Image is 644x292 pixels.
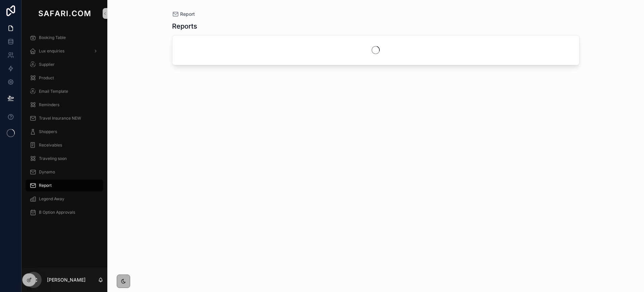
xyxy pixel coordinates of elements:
a: Booking Table [25,32,103,44]
h1: Reports [172,22,197,31]
a: B Option Approvals [25,206,103,218]
a: Receivables [25,139,103,151]
span: Legend Away [39,196,64,202]
a: Supplier [25,58,103,71]
span: B Option Approvals [39,210,75,215]
a: Email Template [25,85,103,97]
a: Shoppers [25,126,103,138]
img: App logo [37,8,92,19]
p: [PERSON_NAME] [47,277,86,283]
span: Dynamo [39,169,55,175]
span: Receivables [39,142,62,148]
span: Reminders [39,102,59,108]
a: Dynamo [25,166,103,178]
a: Reminders [25,99,103,111]
span: Report [180,11,195,17]
a: Legend Away [25,193,103,205]
a: Travel Insurance NEW [25,112,103,124]
span: Product [39,75,54,81]
span: Lux enquiries [39,48,64,54]
a: Traveling soon [25,153,103,165]
a: Report [25,179,103,192]
a: Lux enquiries [25,45,103,57]
a: Report [172,11,195,17]
span: Traveling soon [39,156,67,161]
span: Travel Insurance NEW [39,116,81,121]
span: Shoppers [39,129,57,134]
a: Product [25,72,103,84]
span: Supplier [39,62,55,67]
span: Email Template [39,89,68,94]
span: Booking Table [39,35,66,40]
div: scrollable content [21,27,107,227]
span: Report [39,183,52,188]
